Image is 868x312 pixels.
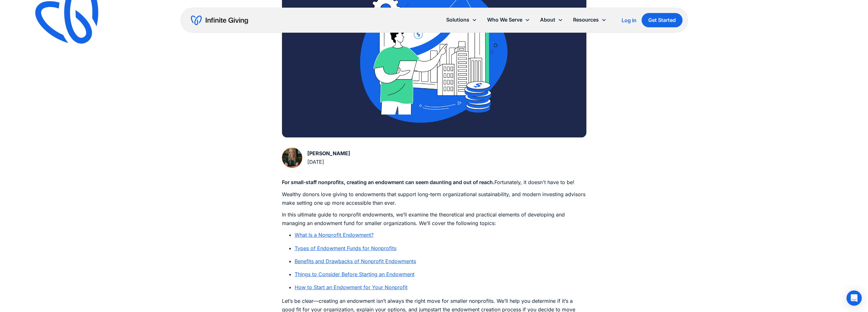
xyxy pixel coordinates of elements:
[573,16,599,24] div: Resources
[482,13,535,27] div: Who We Serve
[622,17,636,24] a: Log In
[295,271,414,277] a: Things to Consider Before Starting an Endowment
[282,210,586,228] p: In this ultimate guide to nonprofit endowments, we’ll examine the theoretical and practical eleme...
[535,13,568,27] div: About
[441,13,482,27] div: Solutions
[540,16,555,24] div: About
[282,179,494,185] strong: For small-staff nonprofits, creating an endowment can seem daunting and out of reach.
[487,16,522,24] div: Who We Serve
[295,258,416,264] a: Benefits and Drawbacks of Nonprofit Endowments
[295,284,408,290] a: How to Start an Endowment for Your Nonprofit
[446,16,469,24] div: Solutions
[295,232,374,238] a: What Is a Nonprofit Endowment?
[846,290,862,306] div: Open Intercom Messenger
[295,245,396,251] a: Types of Endowment Funds for Nonprofits
[622,18,636,23] div: Log In
[642,13,682,27] a: Get Started
[307,149,350,158] div: [PERSON_NAME]
[282,148,350,168] a: [PERSON_NAME][DATE]
[282,190,586,207] p: Wealthy donors love giving to endowments that support long-term organizational sustainability, an...
[191,15,248,25] a: home
[568,13,611,27] div: Resources
[282,178,586,187] p: Fortunately, it doesn't have to be!
[307,158,350,166] div: [DATE]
